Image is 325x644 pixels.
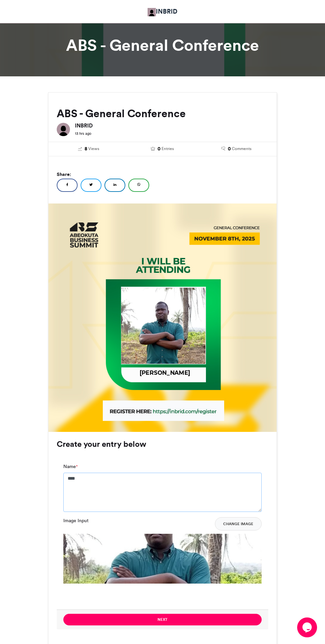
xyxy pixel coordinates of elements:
[85,145,87,153] span: 8
[158,145,161,153] span: 0
[124,368,205,376] div: [PERSON_NAME]
[131,145,195,153] a: 0 Entries
[57,123,70,136] img: INBRID
[88,146,99,152] span: Views
[232,146,251,152] span: Comments
[57,440,268,448] h3: Create your entry below
[215,517,262,530] button: Change Image
[63,517,89,524] label: Image Input
[48,37,277,53] h1: ABS - General Conference
[48,203,278,433] img: 1755547017.015-f424e47bcbff6e0219359501ee73991701740e0e.jpg
[162,146,174,152] span: Entries
[57,170,268,179] h5: Share:
[57,145,121,153] a: 8 Views
[75,123,268,128] h6: INBRID
[63,463,78,470] label: Name
[57,108,268,120] h2: ABS - General Conference
[75,131,91,136] small: 13 hrs ago
[148,7,177,16] a: INBRID
[297,617,318,637] iframe: chat widget
[204,145,268,153] a: 0 Comments
[63,614,262,625] button: Next
[148,8,156,16] img: INBRID Global
[228,145,231,153] span: 0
